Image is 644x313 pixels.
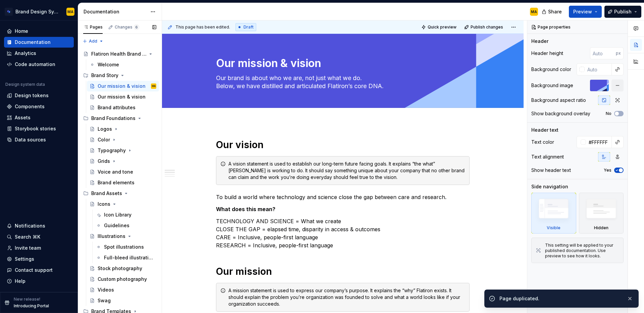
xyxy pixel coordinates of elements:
[104,222,129,229] div: Guidelines
[15,39,51,46] div: Documentation
[87,285,159,295] a: Videos
[93,220,159,231] a: Guidelines
[87,156,159,167] a: Grids
[531,9,537,14] div: MA
[98,158,110,165] div: Grids
[579,193,624,234] div: Hidden
[531,167,571,174] div: Show header text
[15,28,28,35] div: Home
[91,72,118,79] div: Brand Story
[87,91,159,102] a: Our mission & vision
[87,102,159,113] a: Brand attributes
[89,39,97,44] span: Add
[152,83,156,89] div: MA
[175,24,230,30] span: This page has been edited.
[91,190,122,197] div: Brand Assets
[15,8,58,15] div: Brand Design System
[87,145,159,156] a: Typography
[84,8,147,15] div: Documentation
[15,234,40,240] div: Search ⌘K
[531,66,571,73] div: Background color
[98,136,110,143] div: Color
[216,193,470,201] p: To build a world where technology and science close the gap between care and research.
[547,225,560,231] div: Visible
[614,8,632,15] span: Publish
[4,134,74,145] a: Data sources
[87,124,159,134] a: Logos
[15,114,31,121] div: Assets
[606,111,611,116] label: No
[216,217,470,249] p: TECHNOLOGY AND SCIENCE = What we create CLOSE THE GAP = elapsed time, disparity in access & outco...
[1,4,76,19] button: Brand Design SystemMA
[87,59,159,70] a: Welcome
[531,82,573,89] div: Background image
[604,168,611,173] label: Yes
[228,161,465,181] div: A vision statement is used to establish our long-term future facing goals. It explains “the what”...
[616,51,621,56] p: px
[80,70,159,81] div: Brand Story
[80,37,106,46] button: Add
[98,61,119,68] div: Welcome
[98,276,147,283] div: Custom photography
[428,24,457,30] span: Quick preview
[15,92,49,99] div: Design tokens
[228,287,465,307] div: A mission statement is used to express our company’s purpose. It explains the “why” Flatiron exis...
[419,22,460,32] button: Quick preview
[4,59,74,70] a: Code automation
[4,276,74,287] button: Help
[93,242,159,252] a: Spot illustrations
[87,81,159,91] a: Our mission & visionMA
[104,254,155,261] div: Full-bleed illustrations
[14,297,40,302] p: New release!
[15,245,41,251] div: Invite team
[531,193,576,234] div: Visible
[15,125,56,132] div: Storybook stories
[14,303,49,309] p: Introducing Portal
[531,139,554,145] div: Text color
[531,97,586,104] div: Background aspect ratio
[585,63,612,75] input: Auto
[5,8,13,16] img: d4286e81-bf2d-465c-b469-1298f2b8eabd.png
[104,211,131,218] div: Icon Library
[87,274,159,285] a: Custom photography
[134,24,139,30] span: 6
[531,127,558,133] div: Header text
[4,265,74,275] button: Contact support
[531,153,564,160] div: Text alignment
[4,232,74,242] button: Search ⌘K
[98,104,136,111] div: Brand attributes
[98,297,111,304] div: Swag
[91,51,147,57] div: Flatiron Health Brand Guidelines
[83,24,103,30] div: Pages
[4,37,74,48] a: Documentation
[98,93,146,100] div: Our mission & vision
[4,123,74,134] a: Storybook stories
[98,147,126,154] div: Typography
[462,22,506,32] button: Publish changes
[4,26,74,37] a: Home
[5,82,45,87] div: Design system data
[471,24,503,30] span: Publish changes
[98,287,114,293] div: Videos
[573,8,592,15] span: Preview
[586,136,612,148] input: Auto
[98,83,146,89] div: Our mission & vision
[4,90,74,101] a: Design tokens
[538,6,566,18] button: Share
[80,49,159,59] a: Flatiron Health Brand Guidelines
[569,6,602,18] button: Preview
[87,231,159,242] a: Illustrations
[67,9,73,14] div: MA
[87,177,159,188] a: Brand elements
[98,265,142,272] div: Stock photography
[98,126,112,132] div: Logos
[531,183,568,190] div: Side navigation
[15,50,36,57] div: Analytics
[216,206,275,212] strong: What does this mean?
[4,243,74,253] a: Invite team
[15,61,55,68] div: Code automation
[98,201,110,207] div: Icons
[590,47,616,59] input: Auto
[15,223,45,229] div: Notifications
[15,103,45,110] div: Components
